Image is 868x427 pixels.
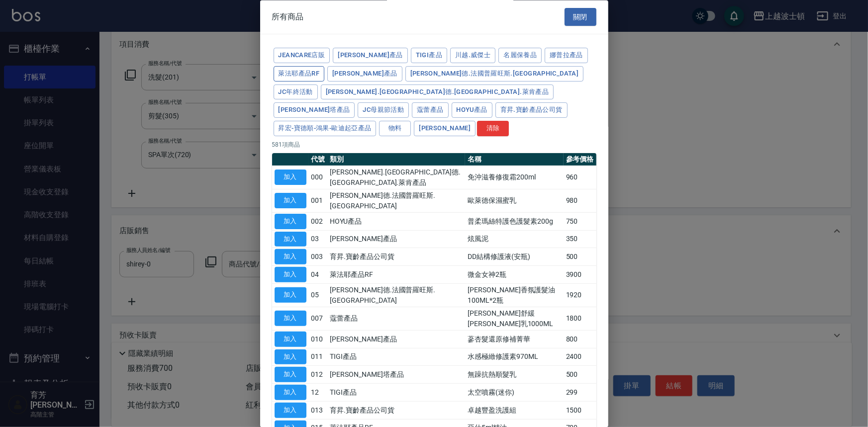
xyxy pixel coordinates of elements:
[275,267,306,283] button: 加入
[275,170,306,185] button: 加入
[564,213,596,231] td: 750
[309,284,328,307] td: 05
[327,66,402,82] button: [PERSON_NAME]產品
[564,266,596,284] td: 3900
[327,284,465,307] td: [PERSON_NAME]德.法國普羅旺斯.[GEOGRAPHIC_DATA]
[465,248,563,266] td: DD結構修護液(安瓶)
[465,189,563,213] td: 歐萊德保濕蜜乳
[465,307,563,331] td: [PERSON_NAME]舒緩[PERSON_NAME]乳1000ML
[564,402,596,420] td: 1500
[405,66,584,82] button: [PERSON_NAME]德.法國普羅旺斯.[GEOGRAPHIC_DATA]
[327,213,465,231] td: HOYU產品
[465,166,563,189] td: 免沖滋養修復霜200ml
[465,153,563,166] th: 名稱
[565,8,596,26] button: 關閉
[495,103,568,118] button: 育昇.寶齡產品公司貨
[327,166,465,189] td: [PERSON_NAME].[GEOGRAPHIC_DATA]德.[GEOGRAPHIC_DATA].萊肯產品
[327,348,465,366] td: TIGI產品
[309,166,328,189] td: 000
[327,248,465,266] td: 育昇.寶齡產品公司貨
[414,121,476,137] button: [PERSON_NAME]
[545,48,588,64] button: 娜普拉產品
[309,348,328,366] td: 011
[564,189,596,213] td: 980
[327,384,465,402] td: TIGI產品
[272,140,596,149] p: 581 項商品
[564,231,596,249] td: 350
[327,153,465,166] th: 類別
[321,85,554,100] button: [PERSON_NAME].[GEOGRAPHIC_DATA]德.[GEOGRAPHIC_DATA].萊肯產品
[275,367,306,383] button: 加入
[275,250,306,265] button: 加入
[309,248,328,266] td: 003
[564,153,596,166] th: 參考價格
[275,311,306,327] button: 加入
[327,366,465,384] td: [PERSON_NAME]塔產品
[275,193,306,209] button: 加入
[309,331,328,348] td: 010
[465,266,563,284] td: 微金女神2瓶
[564,307,596,331] td: 1800
[275,232,306,247] button: 加入
[309,384,328,402] td: 12
[309,189,328,213] td: 001
[275,385,306,401] button: 加入
[564,348,596,366] td: 2400
[309,231,328,249] td: 03
[327,266,465,284] td: 萊法耶產品RF
[564,384,596,402] td: 299
[465,231,563,249] td: 炫風泥
[564,331,596,348] td: 800
[275,214,306,229] button: 加入
[327,231,465,249] td: [PERSON_NAME]產品
[564,248,596,266] td: 500
[309,266,328,284] td: 04
[309,153,328,166] th: 代號
[275,332,306,347] button: 加入
[327,307,465,331] td: 蔻蕾產品
[309,402,328,420] td: 013
[465,384,563,402] td: 太空噴霧(迷你)
[498,48,542,64] button: 名麗保養品
[275,288,306,303] button: 加入
[412,103,449,118] button: 蔻蕾產品
[465,366,563,384] td: 無躁抗熱順髮乳
[477,121,509,137] button: 清除
[327,331,465,348] td: [PERSON_NAME]產品
[272,12,304,22] span: 所有商品
[309,307,328,331] td: 007
[274,66,325,82] button: 萊法耶產品RF
[274,85,318,100] button: JC年終活動
[309,366,328,384] td: 012
[465,213,563,231] td: 普柔瑪絲特護色護髮素200g
[275,349,306,365] button: 加入
[465,348,563,366] td: 水感極緻修護素970ML
[564,284,596,307] td: 1920
[564,166,596,189] td: 960
[564,366,596,384] td: 500
[309,213,328,231] td: 002
[465,402,563,420] td: 卓越豐盈洗護組
[411,48,447,64] button: TIGI產品
[465,331,563,348] td: 蔘杏髮還原修補菁華
[358,103,409,118] button: JC母親節活動
[379,121,411,137] button: 物料
[450,48,495,64] button: 川越.威傑士
[275,403,306,418] button: 加入
[274,121,377,137] button: 昇宏-寶德順-鴻果-歐迪起亞產品
[452,103,492,118] button: HOYU產品
[327,189,465,213] td: [PERSON_NAME]德.法國普羅旺斯.[GEOGRAPHIC_DATA]
[274,48,330,64] button: JeanCare店販
[274,103,355,118] button: [PERSON_NAME]塔產品
[465,284,563,307] td: [PERSON_NAME]香氛護髮油100ML*2瓶
[333,48,408,64] button: [PERSON_NAME]產品
[327,402,465,420] td: 育昇.寶齡產品公司貨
